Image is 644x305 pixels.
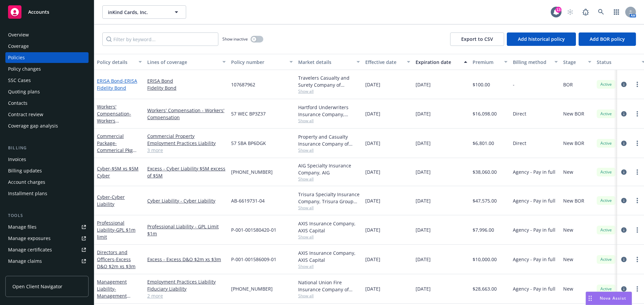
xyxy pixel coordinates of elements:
[599,140,613,146] span: Active
[228,54,296,70] button: Policy number
[513,59,550,66] div: Billing method
[147,256,226,263] a: Excess - Excess D&O $2m xs $3m
[298,293,360,299] span: Show all
[594,5,608,19] a: Search
[633,139,641,147] a: more
[147,292,226,299] a: 2 more
[365,110,380,117] span: [DATE]
[620,255,628,263] a: circleInformation
[5,145,89,151] div: Billing
[5,256,89,266] a: Manage claims
[298,147,360,153] span: Show all
[473,81,490,88] span: $100.00
[563,226,573,233] span: New
[97,194,125,207] a: Cyber
[599,256,613,262] span: Active
[513,226,555,233] span: Agency - Pay in full
[5,109,89,120] a: Contract review
[147,133,226,140] a: Commercial Property
[563,168,573,175] span: New
[518,36,565,42] span: Add historical policy
[97,227,136,240] span: - GPL $1m limit
[147,278,226,285] a: Employment Practices Liability
[507,32,576,46] button: Add historical policy
[513,81,515,88] span: -
[563,256,573,263] span: New
[5,165,89,176] a: Billing updates
[8,233,51,244] div: Manage exposures
[5,121,89,131] a: Coverage gap analysis
[620,139,628,147] a: circleInformation
[473,168,497,175] span: $38,060.00
[8,121,58,131] div: Coverage gap analysis
[231,168,273,175] span: [PHONE_NUMBER]
[97,103,131,131] a: Workers' Compensation
[97,110,131,131] span: - Workers Compensation
[597,59,638,66] div: Status
[513,168,555,175] span: Agency - Pay in full
[97,78,137,91] a: ERISA Bond
[450,32,504,46] button: Export to CSV
[416,256,431,263] span: [DATE]
[620,285,628,293] a: circleInformation
[513,256,555,263] span: Agency - Pay in full
[513,110,526,117] span: Direct
[298,249,360,263] div: AXIS Insurance Company, AXIS Capital
[8,98,28,108] div: Contacts
[579,5,592,19] a: Report a Bug
[363,54,413,70] button: Effective date
[510,54,560,70] button: Billing method
[296,54,363,70] button: Market details
[5,29,89,40] a: Overview
[8,41,29,52] div: Coverage
[102,5,186,19] button: inKind Cards, Inc.
[8,244,52,255] div: Manage certificates
[365,256,380,263] span: [DATE]
[97,249,136,270] a: Directors and Officers
[365,168,380,175] span: [DATE]
[8,165,42,176] div: Billing updates
[8,188,47,199] div: Installment plans
[473,256,497,263] span: $10,000.00
[147,107,226,121] a: Workers' Compensation - Workers' Compensation
[5,188,89,199] a: Installment plans
[563,110,584,117] span: New BOR
[600,295,626,301] span: Nova Assist
[555,7,561,13] div: 13
[365,59,403,66] div: Effective date
[298,205,360,211] span: Show all
[473,140,494,147] span: $6,801.00
[8,52,25,63] div: Policies
[473,226,494,233] span: $7,996.00
[8,154,26,165] div: Invoices
[222,36,248,42] span: Show inactive
[563,285,573,292] span: New
[470,54,510,70] button: Premium
[563,81,573,88] span: BOR
[147,147,226,154] a: 3 more
[416,110,431,117] span: [DATE]
[579,32,636,46] button: Add BOR policy
[633,110,641,118] a: more
[298,234,360,240] span: Show all
[145,54,228,70] button: Lines of coverage
[298,162,360,176] div: AIG Specialty Insurance Company, AIG
[563,197,584,204] span: New BOR
[147,140,226,147] a: Employment Practices Liability
[8,267,40,278] div: Manage BORs
[5,75,89,86] a: SSC Cases
[563,5,577,19] a: Start snowing
[620,110,628,118] a: circleInformation
[599,227,613,233] span: Active
[231,59,285,66] div: Policy number
[599,111,613,117] span: Active
[5,64,89,74] a: Policy changes
[231,226,276,233] span: P-001-001580420-01
[5,177,89,187] a: Account charges
[8,86,40,97] div: Quoting plans
[599,198,613,204] span: Active
[620,226,628,234] a: circleInformation
[599,169,613,175] span: Active
[298,176,360,182] span: Show all
[563,140,584,147] span: New BOR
